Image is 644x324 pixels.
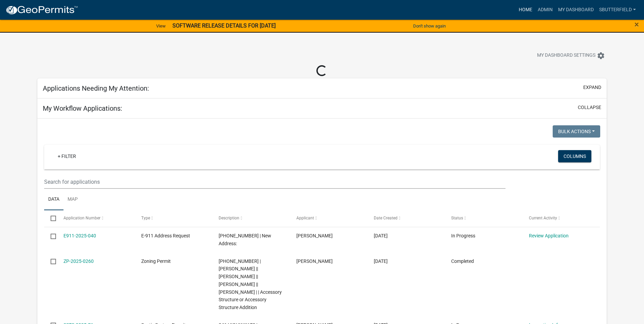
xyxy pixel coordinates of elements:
datatable-header-cell: Applicant [290,210,367,227]
span: My Dashboard Settings [537,52,595,60]
a: Home [516,3,535,16]
span: Zoning Permit [141,258,171,264]
span: Current Activity [529,216,557,220]
a: My Dashboard [555,3,596,16]
datatable-header-cell: Select [44,210,57,227]
datatable-header-cell: Current Activity [522,210,600,227]
span: 98-010-1300 | New Address: [219,233,271,246]
a: Admin [535,3,555,16]
span: 51-056-3890 | SCHWICHTENBERG, LISA M || TUCHTENHAGEN, JEFFREY L || TUCHTENHAGEN, TERRY M || TUCHT... [219,258,282,310]
span: Sheila Butterfield [296,233,333,238]
button: Bulk Actions [553,125,600,138]
a: Map [63,189,82,211]
datatable-header-cell: Description [212,210,290,227]
button: My Dashboard Settingssettings [532,49,610,62]
h5: My Workflow Applications: [43,104,122,112]
span: E-911 Address Request [141,233,190,238]
a: + Filter [52,150,81,162]
strong: SOFTWARE RELEASE DETAILS FOR [DATE] [172,22,276,29]
span: Sheila Butterfield [296,258,333,264]
span: In Progress [451,233,475,238]
span: Applicant [296,216,314,220]
a: E911-2025-040 [63,233,96,238]
a: Data [44,189,63,211]
input: Search for applications [44,175,505,189]
a: Review Application [529,233,569,238]
datatable-header-cell: Date Created [367,210,445,227]
span: Application Number [63,216,100,220]
datatable-header-cell: Status [445,210,522,227]
button: Columns [558,150,591,162]
span: 08/27/2025 [374,233,388,238]
span: 08/25/2025 [374,258,388,264]
span: Completed [451,258,474,264]
datatable-header-cell: Type [135,210,212,227]
button: expand [583,84,601,91]
h5: Applications Needing My Attention: [43,84,149,92]
datatable-header-cell: Application Number [57,210,134,227]
a: View [153,20,168,32]
span: × [634,20,639,29]
button: Don't show again [410,20,448,32]
a: ZP-2025-0260 [63,258,94,264]
a: Sbutterfield [596,3,639,16]
span: Type [141,216,150,220]
button: Close [634,20,639,29]
span: Status [451,216,463,220]
i: settings [597,52,605,60]
button: collapse [578,104,601,111]
span: Date Created [374,216,398,220]
span: Description [219,216,239,220]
